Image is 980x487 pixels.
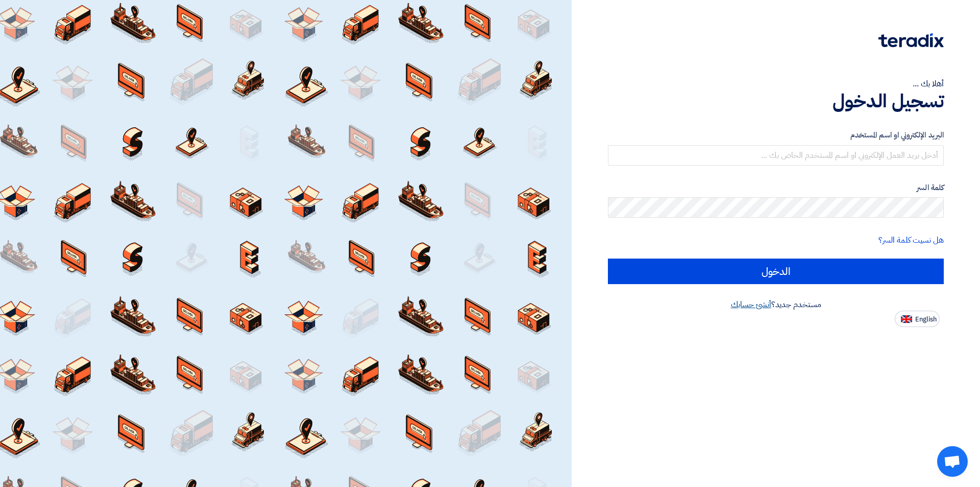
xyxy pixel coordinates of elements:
[937,446,968,477] a: Open chat
[608,182,944,194] label: كلمة السر
[608,145,944,166] input: أدخل بريد العمل الإلكتروني او اسم المستخدم الخاص بك ...
[608,129,944,141] label: البريد الإلكتروني او اسم المستخدم
[731,298,771,311] a: أنشئ حسابك
[915,316,937,323] span: English
[608,298,944,311] div: مستخدم جديد؟
[878,33,944,48] img: Teradix logo
[608,90,944,112] h1: تسجيل الدخول
[895,311,940,327] button: English
[878,234,944,246] a: هل نسيت كلمة السر؟
[608,259,944,284] input: الدخول
[608,78,944,90] div: أهلا بك ...
[901,315,912,323] img: en-US.png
